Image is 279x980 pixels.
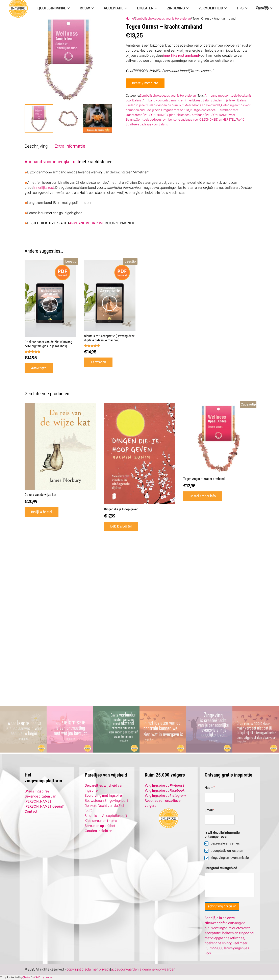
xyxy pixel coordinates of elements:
span: € [126,32,130,39]
span: € [25,355,28,360]
a: privacy [99,967,110,971]
span: Acceptatie [104,6,123,10]
strong: Volg Ingspire op [145,793,185,798]
a: Bekijk & bestel [25,507,58,517]
h2: Tegen Angst – kracht armband [183,477,254,481]
a: Aanvragen [84,358,112,367]
b: met krachtstenen [25,159,112,165]
a: De reis van de wijze kat €20,99 [25,403,96,505]
a: VERMOEIDHEIDVERMOEIDHEID Menu [194,3,232,13]
span: GRATIS [257,6,269,10]
span: Tags: , , , , , , , , , , , , [126,94,252,126]
bdi: 12,95 [183,483,195,488]
span: Zingeving Menu [185,3,188,13]
a: Spirituele cadeau armband [PERSON_NAME] voor Balans [126,113,235,122]
label: zingeving en levensmissie [208,856,249,860]
a: LeestipSleutels tot Acceptatie (Ontvang deze digitale gids in je mailbox)Gewaardeerd 5.00 uit 5 €... [84,260,135,355]
a: ARMBAND VOOR RUST [69,221,104,225]
span: € [25,499,28,504]
p: Bijzonder mooie armband met de helende werking van de krachtsteen ‘Ametrien’ [25,170,254,175]
a: LoslatenLoslaten Menu [132,3,162,13]
a: Wie is Ingspire? [25,789,49,793]
img: Spreuk over controle loslaten om te accepteren wat is - citaat van Ingspire [139,706,186,753]
a: innerlijke rust [33,186,54,190]
a: Gouden inzichten [85,829,112,833]
span: TIPS [237,6,244,10]
span: € [84,349,87,354]
div: Gewaardeerd 5.00 uit 5 [84,344,101,348]
span: Loslaten [137,6,153,10]
em: Instagram [170,793,185,798]
img: Spiritueel cadeau met symbolisch betekenis voor innerlijke rust [25,104,53,133]
em: Pinterest [170,783,184,787]
img: Quote over Verbinding - Om te verbinden moeten we afstand creëren om vanuit een ander perspectief... [93,706,139,753]
p: Ametrien is een combinatie van 2 helende stenen; de Amethist en Citrien. De steen geeft rust, ver... [25,180,254,195]
a: Contact [25,809,37,813]
a: Armband voor ontspanning en innerlijk rust [143,98,202,102]
span: ◆ [25,180,27,185]
a: actievoorwaarden [111,967,139,971]
span: ROUW Menu [90,3,94,13]
label: Paragraaf tekstgebied [205,866,254,870]
img: Geef balans en rust cadeau met deze kracht edelsteen armband! [54,104,83,133]
span: VERMOEIDHEID Menu [223,3,227,13]
img: Krachtsteen armband angst verminderen - Bestel dit emotioneel cadeau tegen Angst voor in moeilijk... [183,403,254,474]
div: Gewaardeerd 5.00 uit 5 [25,350,41,353]
img: Leren accepteren en loslaten - tips, gevoelens en wijsheden over acceptatie van het zingevingspla... [84,260,135,331]
a: Sleutels tot Acceptatie (pdf) [85,814,127,818]
span: ◆ [25,170,27,174]
a: Symbolische cadeaus voor je Herstelplan [135,17,191,20]
a: GRATISGRATIS Menu [252,3,277,13]
a: Zoeken [254,3,262,13]
img: Zingeving is ceatiekracht van je persoonlijke levensvisie in je dagelijks leven - citaat van Inge... [186,706,233,753]
a: Spirituele cadeaus [136,118,162,121]
a: Beschrijving [25,144,48,149]
nav: Breadcrumb [126,16,254,21]
p: Lengte armband 18 cm met gepolijste steen [25,200,254,205]
a: Volg Ingspire opFacebook [145,788,184,792]
a: ROUWROUW Menu [75,3,99,13]
a: Oefening en tips voor onrust en onduidelijkheid [126,103,250,112]
strong: Volg Ingspire op [145,783,184,787]
a: Zingeving is creatiekracht van je persoonlijke levensvisie in je dagelijks leven – citaat van Ing... [186,707,233,711]
a: TIPSTIPS Menu [232,3,252,13]
a: Om te verbinden moeten we soms eerst afstand creëren – Citaat van Ingspire [93,707,139,711]
h2: Gerelateerde producten [25,391,254,397]
em: rust [55,191,61,195]
a: CadeautipTegen Angst – kracht armband €12,95 [183,403,254,489]
a: Bestel / meer info [183,491,222,501]
span: ◆ [25,201,27,205]
a: Souldiving met Ingspire [85,793,122,798]
a: copyright disclaimer [67,967,98,971]
img: Symbolische Cadeaus als steuntje in de rug bij herstel voor kracht, inspiratie, sterkte en hoop [83,104,112,133]
bdi: 13,25 [126,32,143,39]
h2: Donkere nacht van de Ziel (Ontvang deze digitale gids in je mailbox) [25,340,76,348]
a: Kies spreuken thema [85,819,117,823]
a: Bouwstenen Zingeving (pdf) [85,799,128,803]
a: Balans vinden in je leven [203,98,236,102]
a: Symbolische cadeaus voor je Herstelplan [140,94,196,97]
span: QUOTES INGSPIRE Menu [66,3,70,13]
a: [PERSON_NAME] ideeën? [25,804,64,808]
bdi: 14,95 [25,355,37,360]
button: schrijf mij gratis in [205,902,239,911]
a: innerlijke rust armband [163,53,199,57]
span: QUOTES INGSPIRE [37,6,66,10]
a: Rustgevend cadeau - armband met krachtsteen [PERSON_NAME] [126,108,238,117]
a: algemene voorwaarden [140,967,175,971]
h2: Sleutels tot Acceptatie (Ontvang deze digitale gids in je mailbox) [84,334,135,342]
a: AcceptatieAcceptatie Menu [99,3,132,13]
span: Gewaardeerd uit 5 [84,344,101,348]
span: Categorie: [126,94,197,97]
a: Je zielsmissie is een ontmoeting met wat jou bevrijdt © [47,707,93,711]
a: De pareltjes wijsheid van Ingspire [85,783,123,792]
a: symbolische cadeaus voor GEZONDHEID en HERSTEL [162,118,235,121]
strong: Schrijf je in op onze Nieuwsbrief [205,916,235,925]
strong: Ruim 25.000 volgers [145,772,185,778]
bdi: 14,95 [84,349,96,354]
button: Bestel / meer info [126,78,164,88]
strong: Ontvang gratis inspiratie [205,772,252,778]
a: Bekende citaten van [PERSON_NAME] [25,794,56,803]
a: Spreuken op alfabet [85,824,116,828]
